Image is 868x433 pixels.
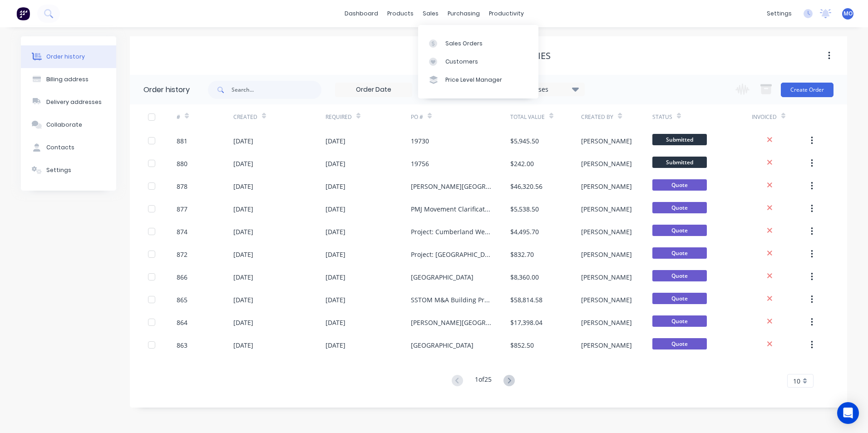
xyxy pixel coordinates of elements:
div: 19730 [411,136,429,146]
img: Factory [16,7,30,20]
div: [PERSON_NAME] [581,318,632,327]
div: Created By [581,113,613,121]
div: [DATE] [325,295,345,305]
div: [PERSON_NAME] [581,272,632,282]
div: $58,814.58 [510,295,542,305]
div: Invoiced [752,113,777,121]
div: 880 [177,159,187,168]
div: Created [233,113,257,121]
a: Customers [418,53,538,71]
div: settings [762,7,796,20]
input: Order Date [335,83,412,97]
div: productivity [484,7,528,20]
div: PO # [411,104,510,129]
div: [PERSON_NAME] [581,295,632,305]
div: [DATE] [325,318,345,327]
span: 10 [793,376,800,386]
div: Billing address [46,75,89,84]
div: 877 [177,204,187,214]
button: Contacts [21,136,116,159]
div: [PERSON_NAME] [581,340,632,350]
div: [PERSON_NAME] [581,136,632,146]
div: SSTOM M&A Building Project [411,295,492,305]
div: [DATE] [233,227,253,236]
div: 866 [177,272,187,282]
div: 864 [177,318,187,327]
button: Billing address [21,68,116,91]
div: [DATE] [325,159,345,168]
div: Total Value [510,104,581,129]
div: Delivery addresses [46,98,102,106]
div: [PERSON_NAME][GEOGRAPHIC_DATA], ([GEOGRAPHIC_DATA]) [411,318,492,327]
div: [PERSON_NAME] [581,182,632,191]
div: Order history [46,53,85,61]
div: Project: [GEOGRAPHIC_DATA] [411,250,492,259]
div: Status [652,113,672,121]
div: [DATE] [325,340,345,350]
div: [DATE] [233,250,253,259]
div: [PERSON_NAME] [581,159,632,168]
div: 20 Statuses [508,84,584,94]
div: 865 [177,295,187,305]
div: [DATE] [233,272,253,282]
div: Contacts [46,143,74,152]
div: Total Value [510,113,545,121]
div: $4,495.70 [510,227,539,236]
span: Quote [652,338,707,349]
div: Created [233,104,325,129]
div: Customers [445,58,478,66]
div: [DATE] [233,136,253,146]
div: $46,320.56 [510,182,542,191]
div: [GEOGRAPHIC_DATA] [411,340,473,350]
div: Project: Cumberland West Mental [411,227,492,236]
span: Submitted [652,157,707,168]
div: $852.50 [510,340,534,350]
div: Settings [46,166,71,174]
div: sales [418,7,443,20]
button: Order history [21,45,116,68]
div: purchasing [443,7,484,20]
div: Created By [581,104,652,129]
div: [DATE] [233,340,253,350]
span: MO [843,10,853,18]
div: 878 [177,182,187,191]
div: # [177,113,180,121]
span: Quote [652,202,707,213]
div: $5,538.50 [510,204,539,214]
div: [DATE] [325,136,345,146]
div: PO # [411,113,423,121]
div: Status [652,104,752,129]
div: Collaborate [46,121,82,129]
span: Quote [652,225,707,236]
div: [DATE] [233,318,253,327]
div: 881 [177,136,187,146]
div: Required [325,113,352,121]
div: $242.00 [510,159,534,168]
div: Price Level Manager [445,76,502,84]
span: Quote [652,315,707,327]
div: $8,360.00 [510,272,539,282]
button: Settings [21,159,116,182]
div: [DATE] [325,250,345,259]
div: [PERSON_NAME] [581,250,632,259]
button: Collaborate [21,113,116,136]
input: Search... [232,81,321,99]
div: [PERSON_NAME] [581,204,632,214]
div: [PERSON_NAME] [581,227,632,236]
div: 863 [177,340,187,350]
div: [DATE] [325,182,345,191]
a: Sales Orders [418,34,538,52]
div: [DATE] [325,204,345,214]
span: Quote [652,293,707,304]
button: Delivery addresses [21,91,116,113]
div: Invoiced [752,104,809,129]
span: Quote [652,179,707,191]
div: products [383,7,418,20]
div: [DATE] [233,159,253,168]
div: [DATE] [233,204,253,214]
div: [GEOGRAPHIC_DATA] [411,272,473,282]
div: 19756 [411,159,429,168]
div: Open Intercom Messenger [837,402,859,424]
span: Quote [652,270,707,281]
button: Create Order [781,83,833,97]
